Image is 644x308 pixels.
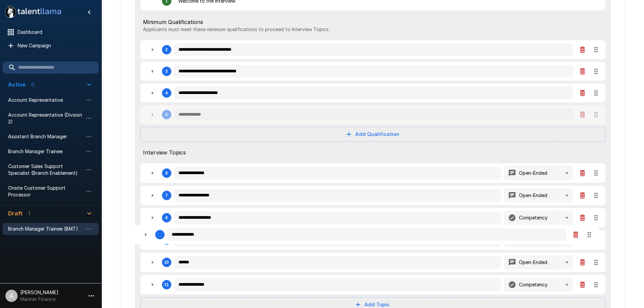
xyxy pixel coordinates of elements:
[519,281,548,288] p: Competency
[165,193,168,198] div: 7
[140,275,605,294] div: 11
[164,282,169,287] div: 11
[140,62,605,81] div: 3
[165,91,168,95] div: 4
[140,186,605,205] div: 7
[165,112,168,117] div: 5
[519,214,548,221] p: Competency
[165,47,168,52] div: 2
[140,163,605,183] div: 6
[140,40,605,59] div: 2
[519,259,547,266] p: Open-Ended
[519,170,547,176] p: Open-Ended
[164,260,169,265] div: 10
[140,105,605,124] div: 5
[143,148,603,157] span: Interview Topics
[140,84,605,102] div: 4
[165,171,168,175] div: 6
[140,208,605,228] div: 8
[140,253,605,272] div: 10
[165,215,168,220] div: 8
[519,192,547,199] p: Open-Ended
[143,18,603,26] span: Minimum Qualifications
[140,127,605,142] button: Add Qualification
[143,26,603,33] p: Applicants must meet these minimum qualifications to proceed to Interview Topics.
[165,69,168,74] div: 3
